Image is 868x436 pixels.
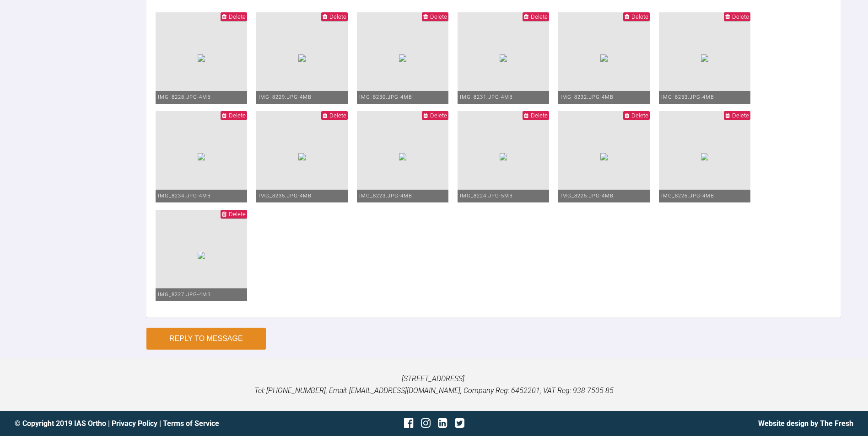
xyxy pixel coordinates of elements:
span: Delete [531,112,548,119]
span: IMG_8224.JPG - 5MB [460,193,513,199]
span: Delete [430,112,447,119]
img: 2cfbc47e-30f2-4d8f-ba6f-c4170c6eacb8 [701,54,708,62]
span: IMG_8228.JPG - 4MB [158,94,211,100]
span: Delete [329,13,346,20]
img: dc6e85d3-db26-485a-8a22-8e1eaf4c56cf [399,54,406,62]
span: IMG_8227.JPG - 4MB [158,292,211,298]
button: Reply to Message [146,328,266,350]
img: b2be7fc3-978b-4ffe-9397-e12a8d8aa519 [600,153,608,160]
div: © Copyright 2019 IAS Ortho | | [15,418,294,430]
span: IMG_8225.JPG - 4MB [561,193,614,199]
span: Delete [229,211,246,218]
img: 6bab7737-87d9-410b-8ed8-acdf96ae0f9b [701,153,708,160]
img: 779b21cd-e264-4de4-b1d2-99aaba5163de [198,153,205,160]
span: IMG_8231.JPG - 4MB [460,94,513,100]
a: Privacy Policy [112,419,157,428]
span: IMG_8234.JPG - 4MB [158,193,211,199]
img: 63087a34-e08e-4eef-ae5e-f47097c5cb07 [600,54,608,62]
img: 9e2598d8-ecd6-4bc7-aefb-ed559f1c111e [500,153,507,160]
a: Terms of Service [163,419,219,428]
span: Delete [531,13,548,20]
span: Delete [732,112,749,119]
span: Delete [732,13,749,20]
img: 301d17d3-f9f3-428f-928f-11a2e99bb854 [399,153,406,160]
span: IMG_8235.JPG - 4MB [259,193,312,199]
img: afb7e2fb-7fa6-4ff3-8631-cebf12c82b16 [198,252,205,259]
img: 75854b7d-e3bd-486f-a367-472df4f34e6c [198,54,205,62]
span: IMG_8223.JPG - 4MB [359,193,412,199]
img: 96f214ee-6553-46a9-8803-3a61c03d667b [500,54,507,62]
span: IMG_8226.JPG - 4MB [661,193,714,199]
span: IMG_8232.JPG - 4MB [561,94,614,100]
span: Delete [329,112,346,119]
p: [STREET_ADDRESS]. Tel: [PHONE_NUMBER], Email: [EMAIL_ADDRESS][DOMAIN_NAME], Company Reg: 6452201,... [15,373,853,396]
span: IMG_8229.JPG - 4MB [259,94,312,100]
img: 101fc423-1065-407f-b1e1-09f38a94320a [298,54,306,62]
a: Website design by The Fresh [758,419,853,428]
span: Delete [229,13,246,20]
span: IMG_8233.JPG - 4MB [661,94,714,100]
img: e6a7b534-0e77-452c-a53d-01d2e661207e [298,153,306,160]
span: Delete [631,13,648,20]
span: Delete [229,112,246,119]
span: IMG_8230.JPG - 4MB [359,94,412,100]
span: Delete [631,112,648,119]
span: Delete [430,13,447,20]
